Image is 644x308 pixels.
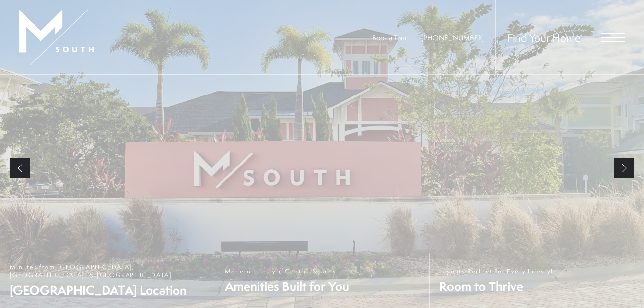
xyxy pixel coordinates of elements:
[439,278,557,295] span: Room to Thrive
[10,263,205,279] span: Minutes from [GEOGRAPHIC_DATA], [GEOGRAPHIC_DATA], & [GEOGRAPHIC_DATA]
[215,253,430,308] a: Modern Lifestyle Centric Spaces
[422,33,484,43] a: Call Us at 813-570-8014
[614,158,634,178] a: Next
[422,33,484,43] span: [PHONE_NUMBER]
[10,282,205,298] span: [GEOGRAPHIC_DATA] Location
[19,10,94,65] img: MSouth
[225,267,349,275] span: Modern Lifestyle Centric Spaces
[372,33,407,43] a: Book a Tour
[439,267,557,275] span: Layouts Perfect For Every Lifestyle
[507,30,581,45] a: Find Your Home
[225,278,349,295] span: Amenities Built for You
[601,33,625,42] button: Open Menu
[10,158,30,178] a: Previous
[429,253,644,308] a: Layouts Perfect For Every Lifestyle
